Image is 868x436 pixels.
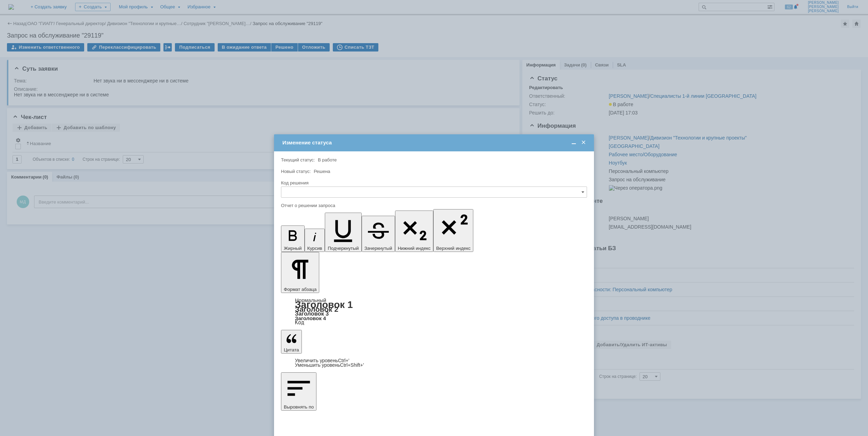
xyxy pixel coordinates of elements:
[281,203,586,208] div: Отчет о решении запроса
[328,246,359,251] span: Подчеркнутый
[281,358,587,367] div: Цитата
[362,216,395,252] button: Зачеркнутый
[284,404,314,410] span: Выровнять по
[295,305,338,313] a: Заголовок 2
[295,310,329,317] a: Заголовок 3
[281,157,315,162] label: Текущий статус:
[284,287,316,292] span: Формат абзаца
[325,213,361,252] button: Подчеркнутый
[295,297,326,303] a: Нормальный
[281,225,305,252] button: Жирный
[395,211,434,252] button: Нижний индекс
[281,169,311,174] label: Новый статус:
[338,358,349,363] span: Ctrl+'
[570,140,577,146] span: Свернуть (Ctrl + M)
[281,252,319,293] button: Формат абзаца
[284,246,302,251] span: Жирный
[305,229,325,252] button: Курсив
[318,157,337,162] span: В работе
[340,362,364,368] span: Ctrl+Shift+'
[433,209,473,252] button: Верхний индекс
[281,298,587,325] div: Формат абзаца
[282,140,587,146] div: Изменение статуса
[295,358,349,363] a: Increase
[284,347,299,352] span: Цитата
[281,330,302,354] button: Цитата
[307,246,322,251] span: Курсив
[314,169,330,174] span: Решена
[295,319,304,326] a: Код
[281,372,316,411] button: Выровнять по
[295,362,364,368] a: Decrease
[281,181,586,185] div: Код решения
[295,299,353,310] a: Заголовок 1
[295,315,326,321] a: Заголовок 4
[580,140,587,146] span: Закрыть
[364,246,392,251] span: Зачеркнутый
[436,246,471,251] span: Верхний индекс
[398,246,431,251] span: Нижний индекс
